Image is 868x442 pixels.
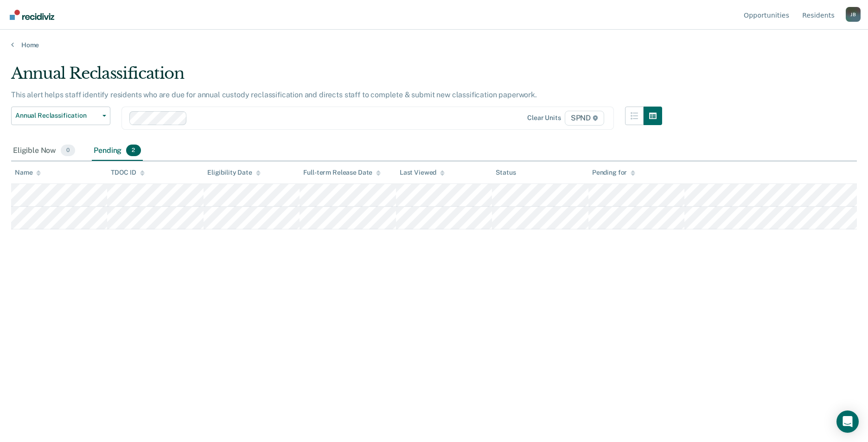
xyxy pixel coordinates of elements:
[10,10,54,20] img: Recidiviz
[836,410,859,433] div: Open Intercom Messenger
[126,145,140,157] span: 2
[303,169,381,177] div: Full-term Release Date
[207,169,261,177] div: Eligibility Date
[11,107,110,125] button: Annual Reclassification
[846,7,861,22] button: Profile dropdown button
[496,169,516,177] div: Status
[92,141,142,161] div: Pending2
[527,114,561,122] div: Clear units
[11,64,662,90] div: Annual Reclassification
[111,169,144,177] div: TDOC ID
[15,112,99,120] span: Annual Reclassification
[565,111,604,126] span: SPND
[15,169,41,177] div: Name
[592,169,635,177] div: Pending for
[11,141,77,161] div: Eligible Now0
[61,145,75,157] span: 0
[400,169,445,177] div: Last Viewed
[11,41,857,49] a: Home
[846,7,861,22] div: J B
[11,90,537,99] p: This alert helps staff identify residents who are due for annual custody reclassification and dir...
